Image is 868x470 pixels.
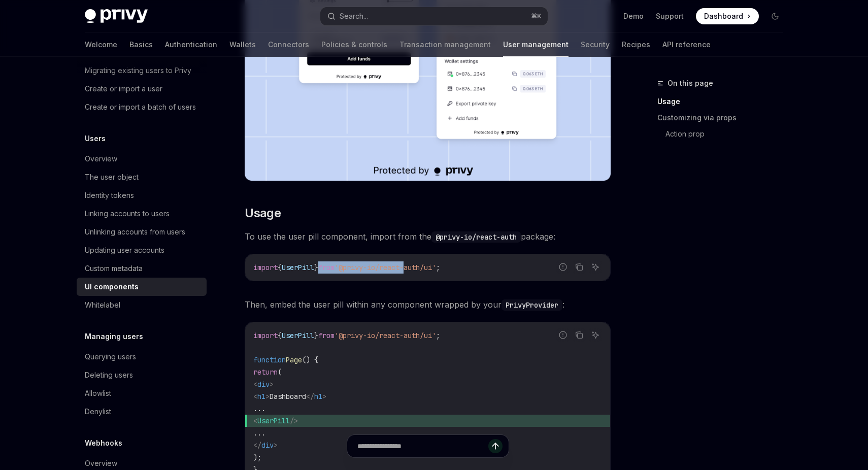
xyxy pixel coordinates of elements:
span: < [253,416,257,425]
a: User management [503,32,569,57]
span: import [253,331,278,340]
a: Updating user accounts [77,241,207,259]
a: Whitelabel [77,296,207,314]
a: Overview [77,150,207,168]
h5: Webhooks [85,437,122,449]
span: ⌘ K [531,12,542,20]
span: function [253,355,286,364]
a: UI components [77,278,207,296]
span: > [270,380,274,389]
span: ; [436,263,440,272]
a: Dashboard [696,8,759,24]
span: import [253,263,278,272]
span: from [318,263,335,272]
a: Denylist [77,402,207,421]
span: To use the user pill component, import from the package: [245,229,611,244]
span: Then, embed the user pill within any component wrapped by your : [245,297,611,312]
button: Ask AI [589,328,602,342]
h5: Managing users [85,330,143,343]
span: UserPill [257,416,290,425]
a: Authentication [165,32,217,57]
button: Send message [488,439,503,453]
a: Security [581,32,610,57]
span: } [314,331,318,340]
a: Connectors [268,32,309,57]
button: Ask AI [589,260,602,274]
a: Basics [129,32,153,57]
button: Search...⌘K [320,7,548,25]
span: return [253,367,278,377]
a: Transaction management [399,32,491,57]
a: Welcome [85,32,117,57]
span: Usage [245,205,281,221]
span: from [318,331,335,340]
span: } [314,263,318,272]
div: Overview [85,457,117,469]
h5: Users [85,132,106,145]
button: Copy the contents from the code block [573,328,586,342]
code: PrivyProvider [502,299,562,311]
button: Toggle dark mode [767,8,783,24]
a: Demo [623,11,644,21]
span: h1 [314,392,322,401]
span: '@privy-io/react-auth/ui' [335,263,436,272]
div: Querying users [85,351,136,363]
code: @privy-io/react-auth [431,231,521,243]
span: > [322,392,326,401]
span: < [253,380,257,389]
button: Report incorrect code [556,260,570,274]
a: Usage [657,93,791,110]
div: Unlinking accounts from users [85,226,185,238]
button: Copy the contents from the code block [573,260,586,274]
span: { [278,263,282,272]
span: h1 [257,392,265,401]
a: Wallets [229,32,256,57]
span: Dashboard [704,11,743,21]
span: UserPill [282,331,314,340]
a: The user object [77,168,207,186]
a: Identity tokens [77,186,207,205]
span: ... [253,428,265,438]
img: dark logo [85,9,148,23]
a: Linking accounts to users [77,205,207,223]
span: /> [290,416,298,425]
div: UI components [85,281,139,293]
a: Deleting users [77,366,207,384]
div: Custom metadata [85,262,143,275]
a: Create or import a user [77,80,207,98]
div: Search... [340,10,368,22]
span: () { [302,355,318,364]
span: '@privy-io/react-auth/ui' [335,331,436,340]
span: </ [306,392,314,401]
a: Allowlist [77,384,207,402]
span: UserPill [282,263,314,272]
div: Denylist [85,406,111,418]
a: Unlinking accounts from users [77,223,207,241]
span: ( [278,367,282,377]
a: Create or import a batch of users [77,98,207,116]
a: Customizing via props [657,110,791,126]
a: Policies & controls [321,32,387,57]
div: Updating user accounts [85,244,164,256]
div: Create or import a user [85,83,162,95]
span: Page [286,355,302,364]
div: Deleting users [85,369,133,381]
span: div [257,380,270,389]
span: ... [253,404,265,413]
div: Whitelabel [85,299,120,311]
div: Create or import a batch of users [85,101,196,113]
div: Overview [85,153,117,165]
div: Allowlist [85,387,111,399]
a: API reference [662,32,711,57]
span: Dashboard [270,392,306,401]
div: Identity tokens [85,189,134,202]
div: The user object [85,171,139,183]
span: > [265,392,270,401]
span: ; [436,331,440,340]
a: Action prop [665,126,791,142]
div: Linking accounts to users [85,208,170,220]
span: < [253,392,257,401]
a: Custom metadata [77,259,207,278]
a: Support [656,11,684,21]
a: Querying users [77,348,207,366]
